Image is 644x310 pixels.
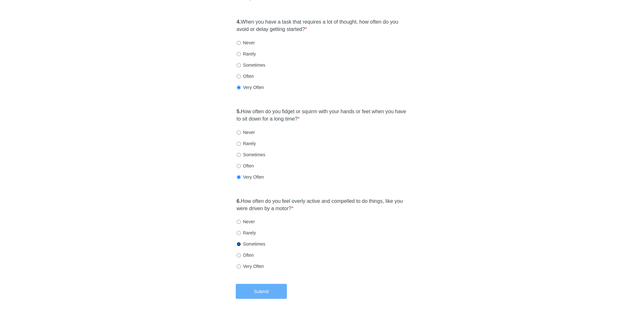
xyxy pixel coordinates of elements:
button: Submit [236,284,287,299]
input: Rarely [237,231,241,235]
input: Never [237,41,241,45]
input: Very Often [237,264,241,269]
strong: 5. [237,109,241,114]
label: Rarely [237,51,256,57]
input: Sometimes [237,63,241,67]
input: Rarely [237,142,241,146]
input: Very Often [237,175,241,179]
label: Often [237,73,254,79]
label: How often do you fidget or squirm with your hands or feet when you have to sit down for a long time? [237,108,408,123]
label: Never [237,218,255,225]
label: When you have a task that requires a lot of thought, how often do you avoid or delay getting star... [237,18,408,33]
label: Rarely [237,230,256,236]
label: Rarely [237,140,256,147]
input: Often [237,253,241,257]
label: Often [237,163,254,169]
label: Often [237,252,254,258]
label: Sometimes [237,62,265,68]
strong: 4. [237,19,241,25]
input: Very Often [237,85,241,90]
input: Rarely [237,52,241,56]
input: Sometimes [237,242,241,246]
strong: 6. [237,198,241,204]
label: Never [237,40,255,46]
input: Never [237,220,241,224]
input: Often [237,74,241,78]
label: Sometimes [237,241,265,247]
input: Never [237,130,241,135]
label: How often do you feel overly active and compelled to do things, like you were driven by a motor? [237,198,408,212]
label: Very Often [237,263,264,269]
input: Sometimes [237,153,241,157]
label: Sometimes [237,151,265,158]
label: Very Often [237,84,264,91]
input: Often [237,164,241,168]
label: Never [237,129,255,136]
label: Very Often [237,174,264,180]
